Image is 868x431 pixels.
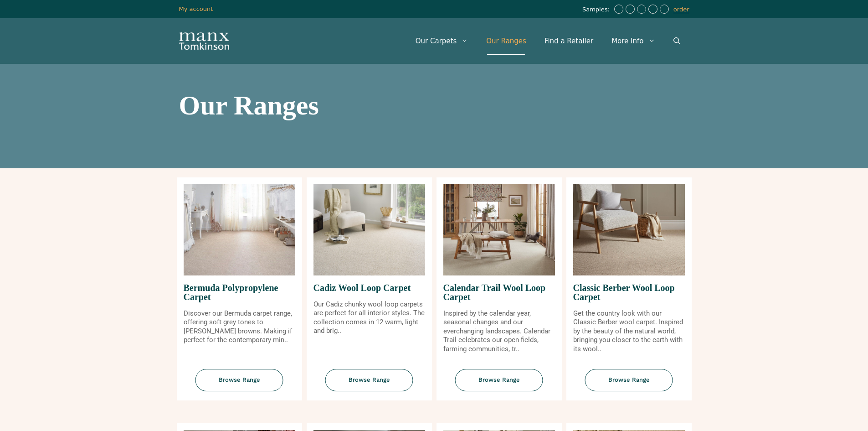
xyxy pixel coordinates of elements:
span: Browse Range [585,369,673,391]
span: Samples: [582,6,612,14]
a: Browse Range [437,369,562,400]
img: Cadiz Wool Loop Carpet [313,184,425,275]
a: More Info [602,27,664,55]
a: order [673,6,689,13]
a: Our Ranges [477,27,535,55]
span: Calendar Trail Wool Loop Carpet [443,275,555,309]
span: Bermuda Polypropylene Carpet [184,275,295,309]
img: Calendar Trail Wool Loop Carpet [443,184,555,275]
h1: Our Ranges [179,92,689,119]
span: Browse Range [195,369,283,391]
img: Bermuda Polypropylene Carpet [184,184,295,275]
img: Manx Tomkinson [179,32,229,50]
a: Open Search Bar [664,27,689,55]
a: Browse Range [566,369,692,400]
span: Browse Range [325,369,413,391]
a: Find a Retailer [535,27,602,55]
a: Browse Range [307,369,432,400]
nav: Primary [406,27,689,55]
span: Cadiz Wool Loop Carpet [313,275,425,300]
span: Classic Berber Wool Loop Carpet [573,275,685,309]
p: Inspired by the calendar year, seasonal changes and our everchanging landscapes. Calendar Trail c... [443,309,555,354]
p: Get the country look with our Classic Berber wool carpet. Inspired by the beauty of the natural w... [573,309,685,354]
img: Classic Berber Wool Loop Carpet [573,184,685,275]
a: Our Carpets [406,27,478,55]
p: Discover our Bermuda carpet range, offering soft grey tones to [PERSON_NAME] browns. Making if pe... [184,309,295,345]
a: My account [179,5,213,12]
span: Browse Range [455,369,543,391]
a: Browse Range [177,369,302,400]
p: Our Cadiz chunky wool loop carpets are perfect for all interior styles. The collection comes in 1... [313,300,425,336]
